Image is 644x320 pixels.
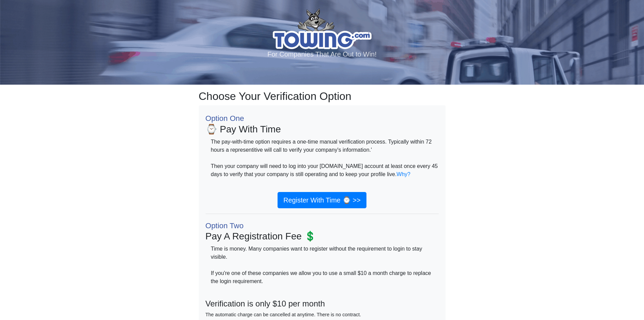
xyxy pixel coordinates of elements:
a: Register With Time ⌚ >> [278,192,366,208]
small: Option One [206,114,244,123]
small: Option Two [206,221,244,230]
h3: ⌚ Pay With Time [206,112,439,135]
small: The automatic charge can be cancelled at anytime. There is no contract. [206,312,361,317]
img: logo [273,8,372,49]
h3: Pay A Registration Fee 💲 [206,219,439,242]
p: Time is money. Many companies want to register without the requirement to login to stay visible. ... [211,245,439,294]
h4: Verification is only $10 per month [206,299,439,319]
h2: Choose Your Verification Option [199,90,446,103]
p: The pay-with-time option requires a one-time manual verification process. Typically within 72 hou... [211,138,439,187]
p: For Companies That Are Out to Win! [8,49,636,59]
a: Why? [397,171,410,177]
